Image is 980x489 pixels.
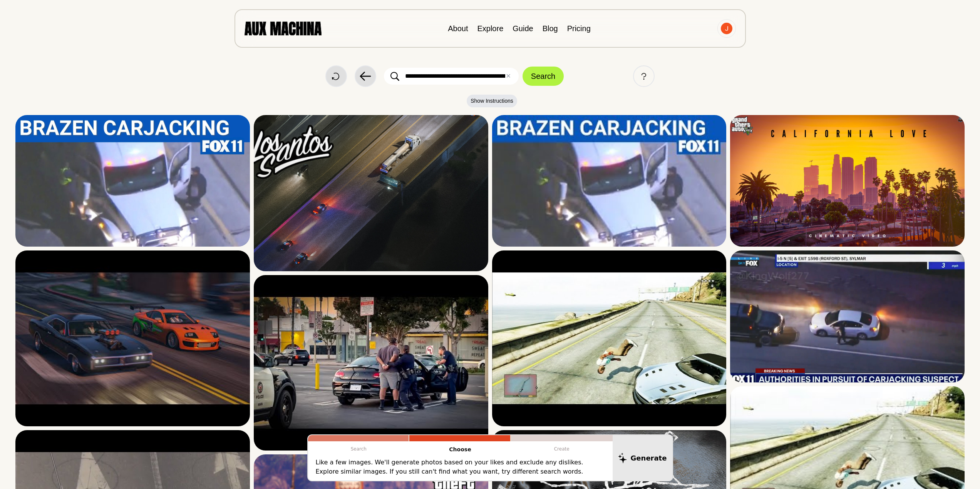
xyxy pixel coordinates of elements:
img: Search result [254,275,488,451]
button: Show Instructions [467,95,517,107]
a: Blog [543,24,558,33]
button: Back [355,65,376,87]
img: Search result [492,250,727,426]
p: Choose [409,441,511,458]
button: Help [633,65,655,87]
p: Like a few images. We'll generate photos based on your likes and exclude any dislikes. Explore si... [316,458,605,476]
img: Search result [15,250,250,426]
img: Search result [254,115,488,271]
button: Search [523,67,564,86]
p: Create [511,441,613,457]
button: Generate [613,435,672,481]
button: ✕ [506,72,511,81]
p: Search [308,441,410,457]
img: Search result [730,115,965,247]
img: Search result [15,115,250,247]
img: Avatar [721,23,732,34]
a: About [448,24,468,33]
img: AUX MACHINA [245,22,322,35]
img: Search result [492,115,727,247]
img: Search result [730,250,965,382]
a: Pricing [567,24,591,33]
a: Explore [477,24,503,33]
a: Guide [513,24,533,33]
